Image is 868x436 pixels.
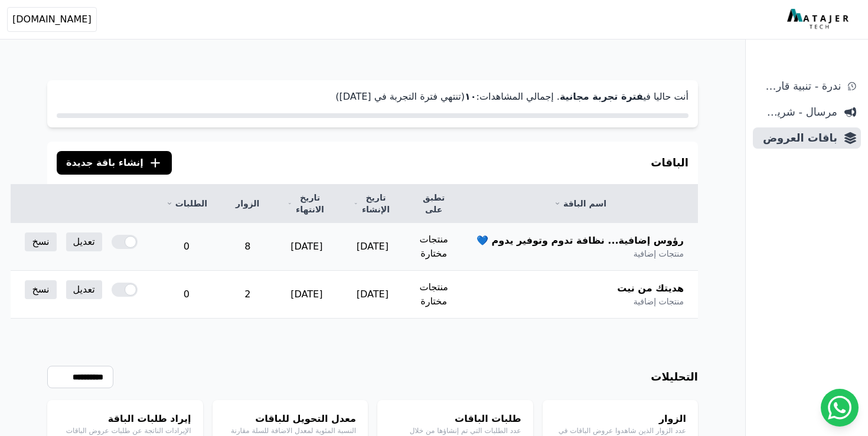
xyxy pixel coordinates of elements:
[340,271,405,319] td: [DATE]
[221,271,273,319] td: 2
[634,248,684,260] span: منتجات إضافية
[758,78,841,94] span: ندرة - تنبية قارب علي النفاذ
[405,223,462,271] td: منتجات مختارة
[651,369,698,385] h3: التحليلات
[477,234,684,248] span: رؤوس إضافية... نظافة تدوم وتوفير يدوم 💙
[354,192,391,215] a: تاريخ الإنشاء
[465,91,477,102] strong: ١۰
[787,9,851,30] img: MatajerTech Logo
[651,155,688,171] h3: الباقات
[554,412,687,426] h4: الزوار
[758,130,837,146] span: باقات العروض
[66,232,102,251] a: تعديل
[617,281,684,296] span: هديتك من نيت
[477,198,684,209] a: اسم الباقة
[25,280,56,299] a: نسخ
[152,271,221,319] td: 0
[7,7,97,32] button: [DOMAIN_NAME]
[57,151,172,175] button: إنشاء باقة جديدة
[273,271,340,319] td: [DATE]
[166,198,207,209] a: الطلبات
[224,412,357,426] h4: معدل التحويل للباقات
[59,412,191,426] h4: إيراد طلبات الباقة
[152,223,221,271] td: 0
[12,12,92,27] span: [DOMAIN_NAME]
[59,426,191,435] p: الإيرادات الناتجة عن طلبات عروض الباقات
[340,223,405,271] td: [DATE]
[66,156,143,170] span: إنشاء باقة جديدة
[57,90,688,104] p: أنت حاليا في . إجمالي المشاهدات: (تنتهي فترة التجربة في [DATE])
[288,192,325,215] a: تاريخ الانتهاء
[560,91,643,102] strong: فترة تجربة مجانية
[389,412,521,426] h4: طلبات الباقات
[758,104,837,120] span: مرسال - شريط دعاية
[405,271,462,319] td: منتجات مختارة
[66,280,102,299] a: تعديل
[405,185,462,223] th: تطبق على
[634,296,684,307] span: منتجات إضافية
[221,223,273,271] td: 8
[273,223,340,271] td: [DATE]
[221,185,273,223] th: الزوار
[25,232,56,251] a: نسخ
